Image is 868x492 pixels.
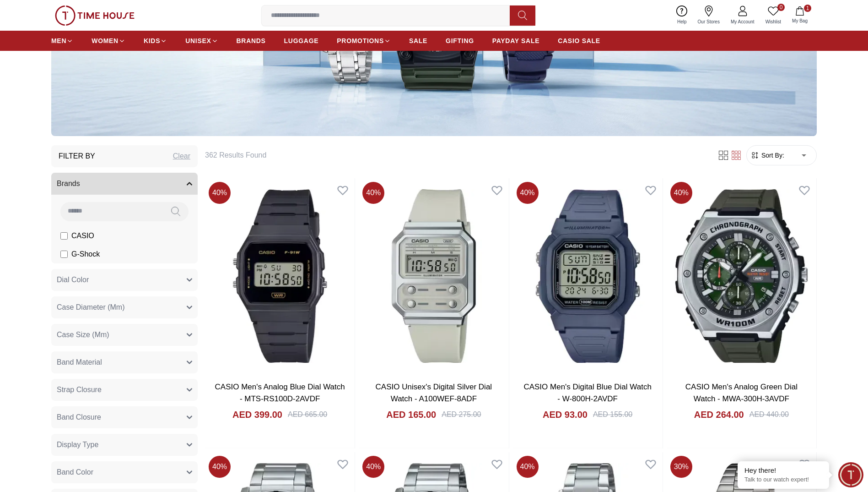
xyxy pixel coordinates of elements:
[209,182,231,204] span: 40 %
[144,33,167,49] a: KIDS
[71,230,94,241] span: CASIO
[760,151,784,160] span: Sort By:
[762,18,785,25] span: Wishlist
[51,269,198,291] button: Dial Color
[667,178,816,374] img: CASIO Men's Analog Green Dial Watch - MWA-300H-3AVDF
[57,357,102,368] span: Band Material
[760,4,787,27] a: 0Wishlist
[288,409,327,420] div: AED 665.00
[51,379,198,401] button: Strap Closure
[51,173,198,195] button: Brands
[543,408,588,421] h4: AED 93.00
[284,36,319,45] span: LUGGAGE
[362,182,384,204] span: 40 %
[57,467,93,478] span: Band Color
[57,329,109,340] span: Case Size (Mm)
[446,36,474,45] span: GIFTING
[694,408,744,421] h4: AED 264.00
[51,406,198,428] button: Band Closure
[749,409,789,420] div: AED 440.00
[55,5,135,26] img: ...
[670,182,692,204] span: 40 %
[51,33,73,49] a: MEN
[446,33,474,49] a: GIFTING
[787,5,813,26] button: 1My Bag
[232,408,282,421] h4: AED 399.00
[185,36,211,45] span: UNISEX
[144,36,160,45] span: KIDS
[205,178,355,374] img: CASIO Men's Analog Blue Dial Watch - MTS-RS100D-2AVDF
[92,36,119,45] span: WOMEN
[750,151,784,160] button: Sort By:
[517,456,539,478] span: 40 %
[215,383,345,403] a: CASIO Men's Analog Blue Dial Watch - MTS-RS100D-2AVDF
[57,412,101,423] span: Band Closure
[804,5,811,12] span: 1
[692,4,725,27] a: Our Stores
[337,33,391,49] a: PROMOTIONS
[744,466,822,475] div: Hey there!
[492,36,539,45] span: PAYDAY SALE
[60,251,68,258] input: G-Shock
[386,408,436,421] h4: AED 165.00
[59,151,95,162] h3: Filter By
[685,383,798,403] a: CASIO Men's Analog Green Dial Watch - MWA-300H-3AVDF
[51,36,66,45] span: MEN
[442,409,481,420] div: AED 275.00
[284,33,319,49] a: LUGGAGE
[777,4,785,11] span: 0
[788,17,811,24] span: My Bag
[694,18,723,25] span: Our Stores
[558,36,600,45] span: CASIO SALE
[727,18,758,25] span: My Account
[237,36,266,45] span: BRANDS
[376,383,492,403] a: CASIO Unisex's Digital Silver Dial Watch - A100WEF-8ADF
[523,383,651,403] a: CASIO Men's Digital Blue Dial Watch - W-800H-2AVDF
[409,36,427,45] span: SALE
[674,18,690,25] span: Help
[337,36,384,45] span: PROMOTIONS
[173,151,190,162] div: Clear
[513,178,663,374] img: CASIO Men's Digital Blue Dial Watch - W-800H-2AVDF
[57,274,89,285] span: Dial Color
[57,302,124,313] span: Case Diameter (Mm)
[51,434,198,456] button: Display Type
[51,296,198,318] button: Case Diameter (Mm)
[185,33,218,49] a: UNISEX
[205,150,706,161] h6: 362 Results Found
[57,384,102,395] span: Strap Closure
[409,33,427,49] a: SALE
[744,476,822,484] p: Talk to our watch expert!
[57,439,98,450] span: Display Type
[517,182,539,204] span: 40 %
[359,178,508,374] img: CASIO Unisex's Digital Silver Dial Watch - A100WEF-8ADF
[838,462,863,487] div: Chat Widget
[670,456,692,478] span: 30 %
[92,33,125,49] a: WOMEN
[51,324,198,346] button: Case Size (Mm)
[672,4,692,27] a: Help
[57,178,80,189] span: Brands
[492,33,539,49] a: PAYDAY SALE
[362,456,384,478] span: 40 %
[60,232,68,240] input: CASIO
[51,461,198,483] button: Band Color
[593,409,632,420] div: AED 155.00
[558,33,600,49] a: CASIO SALE
[51,351,198,373] button: Band Material
[237,33,266,49] a: BRANDS
[209,456,231,478] span: 40 %
[71,249,100,260] span: G-Shock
